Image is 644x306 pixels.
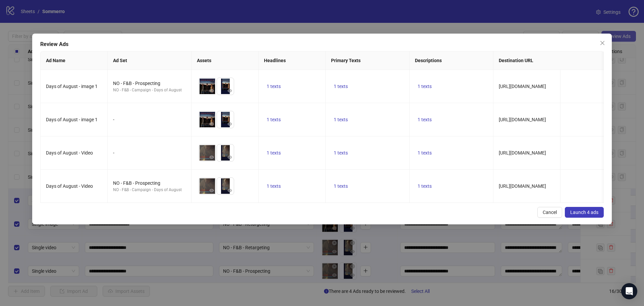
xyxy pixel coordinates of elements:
button: 1 texts [331,149,351,157]
span: eye [209,122,214,126]
button: 1 texts [264,149,283,157]
div: NO - F&B - Prospecting [113,80,186,87]
span: eye [227,188,232,193]
span: [URL][DOMAIN_NAME] [499,117,546,122]
button: Preview [208,120,216,128]
button: Launch 4 ads [565,207,604,218]
span: close [600,40,605,46]
img: Asset 1 [199,144,216,161]
button: 1 texts [415,182,434,190]
span: 1 texts [418,183,432,189]
button: 1 texts [331,116,351,124]
span: Cancel [543,210,557,215]
button: 1 texts [331,82,351,90]
th: Descriptions [410,51,493,70]
th: Primary Texts [326,51,410,70]
button: Preview [226,153,234,161]
span: Days of August - image 1 [46,117,98,122]
button: Cancel [537,207,562,218]
button: Preview [226,120,234,128]
span: Launch 4 ads [570,210,598,215]
div: - [113,149,186,157]
th: Ad Set [108,51,192,70]
button: Preview [226,87,234,95]
img: Asset 1 [199,178,216,194]
span: Days of August - Video [46,183,93,189]
div: NO - F&B - Campaign - Days of August [113,187,186,193]
span: 1 texts [418,150,432,156]
span: eye [227,122,232,126]
span: 1 texts [267,117,281,122]
button: 1 texts [264,82,283,90]
button: 1 texts [415,116,434,124]
th: Destination URL [493,51,612,70]
span: 1 texts [267,150,281,156]
button: 1 texts [331,182,351,190]
button: Preview [208,153,216,161]
button: 1 texts [264,182,283,190]
span: 1 texts [334,183,348,189]
div: NO - F&B - Prospecting [113,179,186,187]
img: Asset 2 [217,144,234,161]
span: [URL][DOMAIN_NAME] [499,84,546,89]
span: eye [209,188,214,193]
div: NO - F&B - Campaign - Days of August [113,87,186,93]
div: Review Ads [40,40,604,48]
button: Preview [226,186,234,194]
img: Asset 1 [199,111,216,128]
span: 1 texts [418,117,432,122]
span: 1 texts [334,84,348,89]
span: eye [227,155,232,160]
span: eye [209,155,214,160]
img: Asset 1 [199,78,216,95]
button: 1 texts [415,149,434,157]
button: Preview [208,186,216,194]
span: 1 texts [334,117,348,122]
img: Asset 2 [217,111,234,128]
span: [URL][DOMAIN_NAME] [499,183,546,189]
span: eye [209,88,214,93]
button: 1 texts [415,82,434,90]
th: Ad Name [41,51,108,70]
img: Asset 2 [217,78,234,95]
th: Headlines [259,51,326,70]
th: Assets [192,51,259,70]
button: Preview [208,87,216,95]
span: 1 texts [418,84,432,89]
img: Asset 2 [217,178,234,194]
button: Close [597,38,608,48]
span: 1 texts [267,84,281,89]
div: Open Intercom Messenger [621,283,637,299]
span: eye [227,88,232,93]
span: Days of August - image 1 [46,84,98,89]
button: 1 texts [264,116,283,124]
div: - [113,116,186,123]
span: 1 texts [334,150,348,156]
span: [URL][DOMAIN_NAME] [499,150,546,156]
span: 1 texts [267,183,281,189]
span: Days of August - Video [46,150,93,156]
